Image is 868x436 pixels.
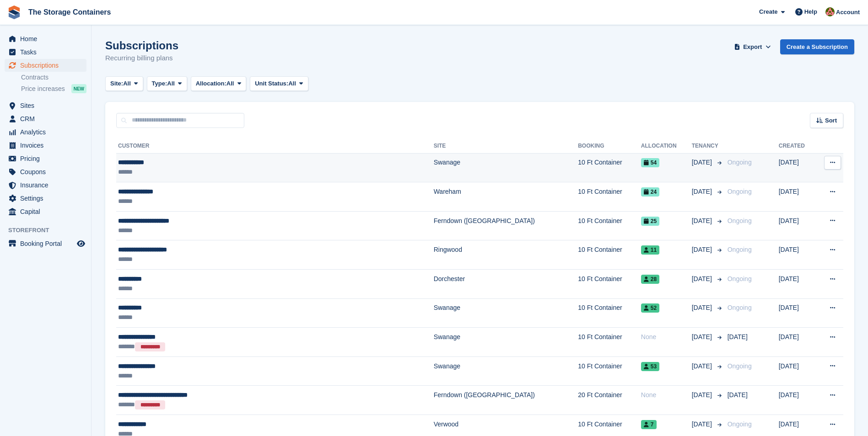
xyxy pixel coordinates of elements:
a: Price increases NEW [21,84,86,94]
span: All [167,79,175,88]
h1: Subscriptions [105,39,178,52]
button: Unit Status: All [250,76,308,91]
span: Subscriptions [20,59,75,72]
a: menu [5,126,86,138]
td: 10 Ft Container [578,298,641,328]
span: All [288,79,296,88]
span: Ongoing [728,217,752,224]
a: menu [5,59,86,72]
span: Sort [825,116,837,125]
span: [DATE] [692,245,714,255]
span: Help [804,7,817,16]
img: stora-icon-8386f47178a22dfd0bd8f6a31ec36ba5ce8667c1dd55bd0f319d3a0aa187defe.svg [7,5,21,19]
a: menu [5,237,86,250]
span: 52 [641,303,659,313]
a: menu [5,152,86,165]
th: Created [779,139,816,154]
span: Ongoing [728,159,752,166]
td: [DATE] [779,356,816,386]
td: Ferndown ([GEOGRAPHIC_DATA]) [434,386,578,415]
a: menu [5,165,86,178]
button: Allocation: All [191,76,247,91]
th: Allocation [641,139,692,154]
td: 10 Ft Container [578,240,641,270]
a: Preview store [75,238,86,249]
td: 10 Ft Container [578,153,641,182]
span: [DATE] [692,332,714,342]
span: Ongoing [728,420,752,428]
span: [DATE] [692,303,714,313]
a: menu [5,179,86,191]
span: [DATE] [692,158,714,167]
td: [DATE] [779,298,816,328]
td: [DATE] [779,211,816,240]
span: [DATE] [728,391,748,399]
span: 25 [641,217,659,226]
span: 28 [641,275,659,284]
td: Ringwood [434,240,578,270]
a: menu [5,139,86,152]
button: Type: All [147,76,187,91]
span: Settings [20,192,75,205]
span: [DATE] [692,362,714,371]
button: Export [733,39,773,54]
td: 10 Ft Container [578,270,641,299]
a: menu [5,192,86,205]
td: [DATE] [779,240,816,270]
span: Ongoing [728,246,752,253]
img: Kirsty Simpson [825,7,835,16]
span: Ongoing [728,304,752,311]
td: [DATE] [779,153,816,182]
th: Customer [116,139,434,154]
td: [DATE] [779,182,816,212]
button: Site: All [105,76,143,91]
a: Create a Subscription [780,39,854,54]
span: Site: [110,79,123,88]
span: Type: [152,79,167,88]
span: 53 [641,362,659,371]
span: [DATE] [728,333,748,340]
th: Booking [578,139,641,154]
span: 7 [641,420,657,429]
td: Swanage [434,153,578,182]
td: Ferndown ([GEOGRAPHIC_DATA]) [434,211,578,240]
span: Price increases [21,85,65,93]
td: 10 Ft Container [578,328,641,357]
a: menu [5,46,86,58]
span: Booking Portal [20,237,75,250]
span: Invoices [20,139,75,152]
span: Export [743,43,762,52]
span: Home [20,32,75,45]
td: [DATE] [779,328,816,357]
span: Tasks [20,46,75,58]
td: Dorchester [434,270,578,299]
td: [DATE] [779,386,816,415]
a: menu [5,205,86,218]
span: Storefront [8,226,91,235]
a: menu [5,99,86,112]
span: Ongoing [728,188,752,195]
a: The Storage Containers [25,5,114,20]
p: Recurring billing plans [105,53,178,64]
span: CRM [20,112,75,125]
td: Swanage [434,356,578,386]
span: [DATE] [692,216,714,226]
div: None [641,332,692,342]
span: Account [836,8,860,17]
td: 20 Ft Container [578,386,641,415]
span: Ongoing [728,275,752,282]
td: 10 Ft Container [578,182,641,212]
span: [DATE] [692,187,714,197]
span: [DATE] [692,420,714,429]
div: NEW [71,84,86,93]
span: Analytics [20,126,75,138]
span: 24 [641,187,659,197]
span: 11 [641,245,659,255]
span: All [226,79,234,88]
div: None [641,390,692,400]
span: Ongoing [728,362,752,370]
th: Site [434,139,578,154]
span: Pricing [20,152,75,165]
span: [DATE] [692,390,714,400]
span: Create [759,7,777,16]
